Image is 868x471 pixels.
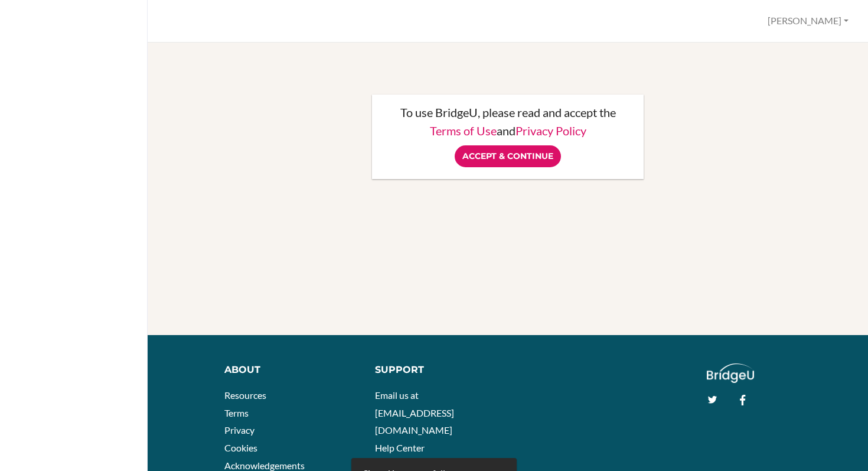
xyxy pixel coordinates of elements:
button: [PERSON_NAME] [762,10,854,32]
a: Privacy [224,424,254,436]
div: About [224,363,357,377]
div: Support [375,363,499,377]
a: Terms of Use [430,124,497,138]
p: and [384,125,632,137]
a: Terms [224,407,249,418]
a: Cookies [224,442,257,453]
p: To use BridgeU, please read and accept the [384,106,632,118]
a: Email us at [EMAIL_ADDRESS][DOMAIN_NAME] [375,389,454,436]
a: Help Center [375,442,425,453]
img: logo_white@2x-f4f0deed5e89b7ecb1c2cc34c3e3d731f90f0f143d5ea2071677605dd97b5244.png [707,363,755,383]
input: Accept & Continue [455,145,561,167]
a: Privacy Policy [515,124,586,138]
a: Resources [224,389,266,401]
